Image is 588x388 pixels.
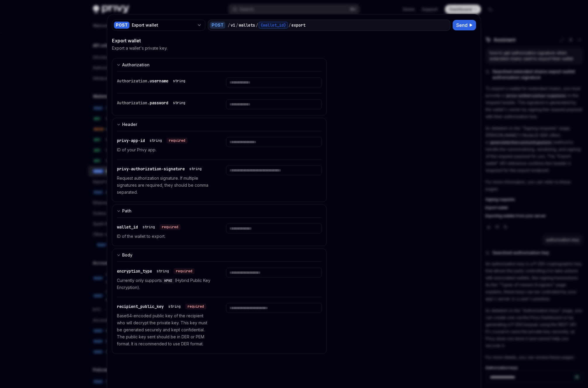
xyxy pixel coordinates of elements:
[117,100,150,105] span: Authorization.
[117,137,188,144] div: privy-app-id
[117,78,150,84] span: Authorization.
[288,22,291,28] div: /
[122,61,150,68] div: Authorization
[150,78,168,84] span: username
[239,22,255,28] div: wallets
[112,58,327,71] button: expand input section
[114,22,129,29] div: POST
[210,22,225,29] div: POST
[231,22,235,28] div: v1
[164,278,172,283] span: HPKE
[453,20,476,30] button: Send
[228,22,230,28] div: /
[117,268,195,275] div: encryption_type
[160,224,181,230] div: required
[112,248,327,261] button: expand input section
[117,138,145,143] span: privy-app-id
[174,268,195,274] div: required
[112,118,327,131] button: expand input section
[291,22,305,28] div: export
[117,277,212,291] p: Currently only supports (Hybrid Public Key Encryption).
[117,233,212,240] p: ID of the wallet to export.
[256,22,258,28] div: /
[117,303,206,310] div: recipient_public_key
[185,304,206,309] div: required
[456,22,468,29] span: Send
[117,146,212,153] p: ID of your Privy app.
[117,99,188,106] div: Authorization.password
[112,45,167,51] p: Export a wallet's private key.
[117,312,212,347] p: Base64-encoded public key of the recipient who will decrypt the private key. This key must be gen...
[122,121,137,128] div: Header
[117,304,164,309] span: recipient_public_key
[150,100,168,105] span: password
[117,224,138,230] span: wallet_id
[236,22,238,28] div: /
[117,269,152,274] span: encryption_type
[167,138,188,143] div: required
[122,252,132,259] div: Body
[122,207,132,214] div: Path
[112,204,327,217] button: expand input section
[112,19,205,31] button: POSTExport wallet
[259,22,288,29] div: {wallet_id}
[112,37,327,44] div: Export wallet
[117,77,188,84] div: Authorization.username
[117,166,185,172] span: privy-authorization-signature
[117,165,204,172] div: privy-authorization-signature
[117,224,181,231] div: wallet_id
[117,175,212,196] p: Request authorization signature. If multiple signatures are required, they should be comma separa...
[132,22,195,28] div: Export wallet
